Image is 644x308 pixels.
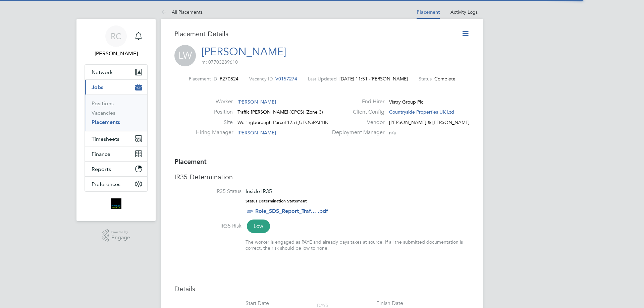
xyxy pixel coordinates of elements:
button: Jobs [85,80,147,95]
h3: Details [174,285,470,293]
span: Timesheets [92,136,119,142]
a: Powered byEngage [102,229,130,242]
span: P270824 [220,76,238,82]
span: [PERSON_NAME] [237,99,276,105]
a: Positions [92,100,114,107]
span: Traffic [PERSON_NAME] (CPCS) (Zone 3) [237,109,323,115]
a: All Placements [161,9,203,15]
a: RC[PERSON_NAME] [85,25,148,58]
label: Deployment Manager [328,129,384,136]
label: End Hirer [328,98,384,105]
span: Powered by [111,229,130,235]
span: [DATE] 11:51 - [339,76,371,82]
span: m: 07703289610 [202,59,238,65]
button: Network [85,65,147,79]
span: [PERSON_NAME] [237,130,276,136]
a: Placements [92,119,120,125]
div: The worker is engaged as PAYE and already pays taxes at source. If all the submitted documentatio... [246,239,470,251]
span: n/a [389,130,396,136]
nav: Main navigation [76,19,156,221]
h3: IR35 Determination [174,173,470,181]
label: Last Updated [308,76,337,82]
a: [PERSON_NAME] [202,45,286,58]
span: Finance [92,151,110,157]
span: Network [92,69,113,75]
label: Position [196,109,233,116]
label: IR35 Status [174,188,241,195]
div: Start Date [246,300,269,307]
span: Wellingborough Parcel 17a ([GEOGRAPHIC_DATA],… [237,119,352,125]
span: Low [247,220,270,233]
label: Status [419,76,432,82]
a: Role_SDS_Report_Traf... .pdf [255,208,328,214]
label: IR35 Risk [174,223,241,230]
a: Vacancies [92,110,115,116]
span: Complete [434,76,455,82]
h3: Placement Details [174,29,451,38]
label: Site [196,119,233,126]
button: Preferences [85,177,147,191]
span: V0157274 [275,76,297,82]
a: Go to home page [85,198,148,209]
img: bromak-logo-retina.png [111,198,121,209]
button: Reports [85,162,147,176]
span: Engage [111,235,130,241]
span: RC [111,32,121,41]
label: Hiring Manager [196,129,233,136]
span: Robyn Clarke [85,50,148,58]
strong: Status Determination Statement [246,199,307,203]
div: Jobs [85,95,147,131]
span: LW [174,45,196,66]
label: Vacancy ID [249,76,273,82]
a: Placement [417,9,440,15]
label: Worker [196,98,233,105]
label: Placement ID [189,76,217,82]
span: Preferences [92,181,120,187]
span: Vistry Group Plc [389,99,423,105]
span: [PERSON_NAME] & [PERSON_NAME] Limited [389,119,487,125]
button: Finance [85,146,147,161]
b: Placement [174,158,207,166]
label: Client Config [328,109,384,116]
label: Vendor [328,119,384,126]
span: Countryside Properties UK Ltd [389,109,454,115]
span: Reports [92,166,111,172]
span: Jobs [92,84,103,90]
button: Timesheets [85,131,147,146]
a: Activity Logs [450,9,478,15]
div: Finish Date [376,300,403,307]
span: Inside IR35 [246,188,272,194]
span: [PERSON_NAME] [371,76,408,82]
